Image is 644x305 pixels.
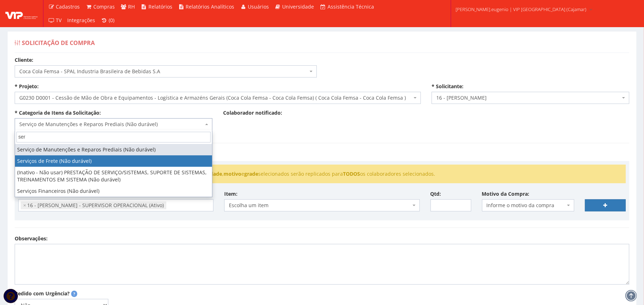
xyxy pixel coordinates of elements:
span: 16 - FELIPE DE SOUZA EUGENIO [432,92,629,104]
label: Cliente: [15,56,33,64]
span: Cadastros [56,3,80,10]
span: G0230 D0001 - Cessão de Mão de Obra e Equipamentos - Logística e Armazéns Gerais (Coca Cola Femsa... [19,94,412,101]
span: Relatórios [148,3,172,10]
span: TV [56,17,62,24]
span: Compras [93,3,115,10]
span: Pedidos marcados como urgentes serão destacados com uma tarja vermelha e terão seu motivo de urgê... [71,291,77,297]
span: × [23,202,26,209]
span: RH [128,3,135,10]
label: Pedido com Urgência? [15,290,70,297]
span: Informe o motivo da compra [487,202,565,209]
span: Universidade [282,3,314,10]
span: G0230 D0001 - Cessão de Mão de Obra e Equipamentos - Logística e Armazéns Gerais (Coca Cola Femsa... [15,92,421,104]
strong: ? [73,291,75,296]
span: Integrações [68,17,95,24]
label: Motivo da Compra: [482,190,530,197]
label: Item: [224,190,237,197]
span: Solicitação de Compra [22,39,95,47]
li: Ao selecionar mais de 1 colaborador ao mesmo tempo, , , e selecionados serão replicados para os c... [24,170,620,177]
span: Usuários [248,3,269,10]
span: [PERSON_NAME].eugenio | VIP [GEOGRAPHIC_DATA] (Cajamar) [456,6,586,13]
span: Serviço de Manutenções e Reparos Prediais (Não durável) [15,118,212,130]
span: Relatórios Analíticos [186,3,235,10]
label: * Projeto: [15,83,39,90]
a: Integrações [65,14,98,27]
li: 16 - FELIPE DE SOUZA EUGENIO - SUPERVISOR OPERACIONAL (Ativo) [21,201,166,209]
span: Informe o motivo da compra [482,199,574,211]
img: logo [5,8,38,19]
span: 16 - FELIPE DE SOUZA EUGENIO [436,94,620,101]
span: Coca Cola Femsa - SPAL Industria Brasileira de Bebidas S.A [19,68,308,75]
span: Escolha um item [224,199,419,211]
li: Serviços Financeiros (Não durável) [15,185,212,197]
a: TV [45,14,65,27]
li: Serviço de Manutenções e Reparos Prediais (Não durável) [15,144,212,155]
span: (0) [109,17,114,24]
label: * Categoria de Itens da Solicitação: [15,109,101,116]
label: * Solicitante: [432,83,463,90]
label: Qtd: [431,190,441,197]
strong: TODOS [343,170,360,177]
li: (Inativo - Não usar) PRESTAÇÃO DE SERVIÇO/SISTEMAS, SUPORTE DE SISTEMAS, TREINAMENTOS EM SISTEMA ... [15,167,212,185]
span: Serviço de Manutenções e Reparos Prediais (Não durável) [19,121,203,128]
label: Observações: [15,235,48,242]
strong: grade [244,170,258,177]
a: (0) [98,14,118,27]
li: Serviços de Frete (Não durável) [15,155,212,167]
span: Assistência Técnica [328,3,374,10]
label: Colaborador notificado: [223,109,282,116]
span: Coca Cola Femsa - SPAL Industria Brasileira de Bebidas S.A [15,65,317,77]
strong: motivo [223,170,241,177]
span: Escolha um item [229,202,411,209]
